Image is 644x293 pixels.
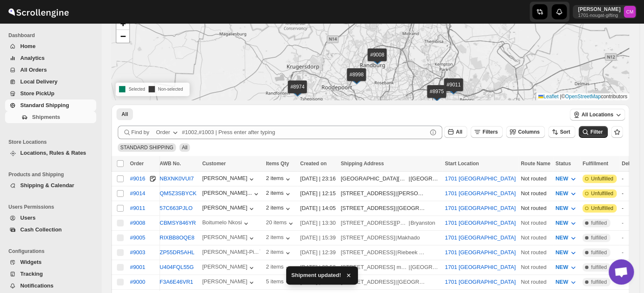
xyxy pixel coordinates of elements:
img: Marker [371,55,384,65]
button: Analytics [5,52,96,64]
span: Store PickUp [20,90,54,97]
span: All [456,129,462,135]
button: #9008 [130,220,145,226]
div: #9016 [130,175,145,182]
button: All Locations [570,109,625,121]
span: NEW [555,175,568,182]
button: Columns [506,126,544,138]
span: | [560,94,561,99]
button: 2 items [266,190,292,198]
span: Fulfillment [582,161,608,167]
div: [GEOGRAPHIC_DATA][PERSON_NAME], [PERSON_NAME] [341,175,408,183]
button: #9005 [130,234,145,241]
span: Locations, Rules & Rates [20,150,86,156]
span: fulfilled [591,234,606,241]
button: NEW [550,187,582,200]
span: All [122,111,128,118]
button: Shipping & Calendar [5,180,96,191]
span: Customer [202,161,226,167]
span: NEW [555,205,568,211]
span: NEW [555,190,568,196]
button: Boitumelo Nkosi [202,219,250,228]
span: Users Permissions [8,204,97,210]
span: Notifications [20,282,54,289]
button: CBMSY846YR [160,220,196,226]
button: Home [5,40,96,52]
span: Sort [560,129,570,135]
button: All Orders [5,64,96,76]
div: | [341,204,440,212]
button: F3A6E46VR1 [160,279,193,285]
span: NEW [555,234,568,241]
button: 5 items [266,278,292,287]
div: [DATE] | 15:39 [300,234,336,242]
button: Locations, Rules & Rates [5,147,96,159]
button: All [116,108,133,120]
span: All [182,145,187,151]
span: Items Qty [266,161,289,167]
div: | [341,175,440,183]
button: All [444,126,467,138]
span: All Locations [582,111,613,118]
button: Notifications [5,280,96,292]
span: Store Locations [8,139,97,145]
span: Filter [590,129,603,135]
button: #9014 [130,190,145,196]
div: | [341,234,440,242]
span: Tracking [20,271,43,277]
span: Users [20,215,35,221]
div: [PERSON_NAME] [202,263,256,272]
p: Selected [119,84,145,94]
div: [DATE] | 12:39 [300,248,336,257]
div: 2 items [266,249,292,257]
div: #9001 [130,264,145,270]
span: Find by [131,128,149,137]
button: Tracking [5,268,96,280]
span: Standard Shipping [20,102,69,108]
button: QM5Z3SBYCK [160,190,196,196]
button: NEW [550,231,582,245]
div: [PERSON_NAME]... [202,190,252,196]
button: NEW [550,261,582,274]
button: Sort [548,126,575,138]
div: 2 items [266,204,292,213]
div: #9000 [130,279,145,285]
span: Columns [518,129,539,135]
span: Created on [300,161,327,167]
div: | [341,248,440,257]
button: ZP55DR5AHL [160,249,194,255]
p: Non-selected [149,84,183,94]
span: fulfilled [591,264,606,271]
span: Configurations [8,248,97,255]
span: NEW [555,220,568,226]
div: [STREET_ADDRESS] [341,248,395,257]
button: RIXBB8OQE8 [160,234,194,241]
div: [PERSON_NAME] [202,204,256,213]
div: © contributors [536,93,629,100]
div: [PERSON_NAME] [397,189,427,198]
button: Filter [579,126,608,138]
p: 1701-nougat-gifting [578,13,620,18]
span: Status [555,161,571,167]
img: Marker [350,75,363,84]
span: Unfulfilled [591,190,613,197]
span: NEW [555,249,568,255]
span: Shipment updated! [291,271,341,280]
span: fulfilled [591,220,606,226]
button: 1701 [GEOGRAPHIC_DATA] [445,264,516,270]
div: #9003 [130,249,145,255]
div: [DATE] | 12:15 [300,189,336,198]
text: CM [626,9,633,14]
div: Bryanston [410,219,435,227]
button: [PERSON_NAME] [202,278,256,287]
button: Cash Collection [5,224,96,236]
span: Unfulfilled [591,175,613,182]
button: NEW [550,216,582,230]
div: Not routed [521,175,550,183]
a: OpenStreetMap [565,94,601,99]
div: | [341,278,440,286]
